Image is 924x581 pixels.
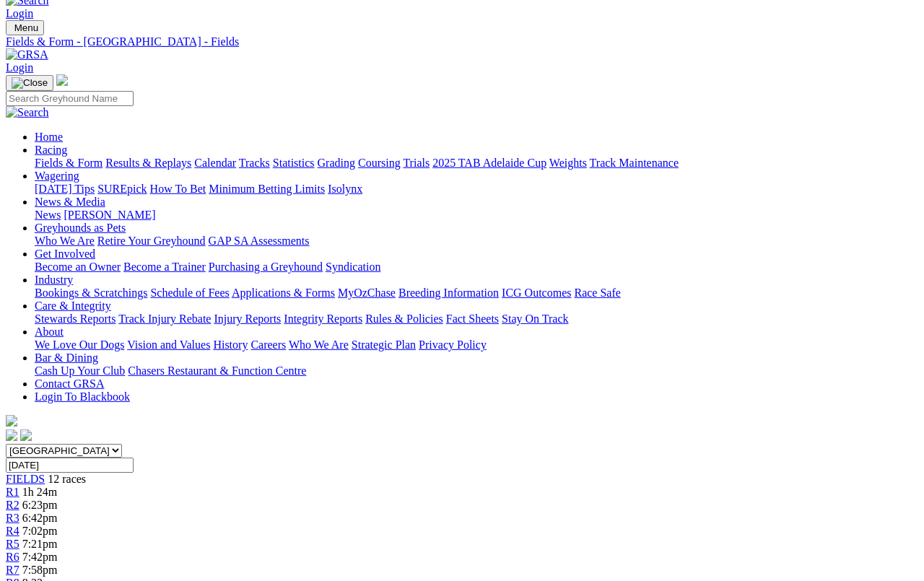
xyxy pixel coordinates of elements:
a: Care & Integrity [35,300,111,312]
a: Become a Trainer [123,261,206,273]
div: Care & Integrity [35,313,918,326]
span: 7:58pm [22,564,58,576]
a: Chasers Restaurant & Function Centre [128,364,306,377]
div: News & Media [35,209,918,222]
a: Syndication [326,261,380,273]
a: Fields & Form - [GEOGRAPHIC_DATA] - Fields [6,35,918,48]
a: [PERSON_NAME] [64,209,155,221]
a: Fields & Form [35,157,103,169]
span: R4 [6,525,19,537]
a: Grading [318,157,355,169]
a: Wagering [35,170,79,182]
a: Cash Up Your Club [35,364,125,377]
span: 12 races [48,473,86,485]
a: Vision and Values [127,338,210,351]
span: 1h 24m [22,486,57,498]
a: GAP SA Assessments [209,235,310,247]
div: Bar & Dining [35,364,918,377]
div: About [35,338,918,351]
button: Toggle navigation [6,20,44,35]
a: Login To Blackbook [35,390,130,403]
a: Schedule of Fees [150,287,229,299]
a: R7 [6,564,19,576]
a: About [35,326,64,338]
input: Select date [6,458,134,473]
a: Home [35,131,63,143]
a: Statistics [273,157,315,169]
a: Bookings & Scratchings [35,287,147,299]
a: Applications & Forms [232,287,335,299]
a: Track Injury Rebate [118,313,211,325]
a: SUREpick [97,183,147,195]
a: Bar & Dining [35,351,98,364]
a: Rules & Policies [365,313,443,325]
img: GRSA [6,48,48,61]
img: logo-grsa-white.png [6,415,17,427]
img: facebook.svg [6,429,17,441]
a: Who We Are [35,235,95,247]
a: Calendar [194,157,236,169]
div: Wagering [35,183,918,196]
span: 7:42pm [22,551,58,563]
a: How To Bet [150,183,206,195]
a: FIELDS [6,473,45,485]
a: Minimum Betting Limits [209,183,325,195]
a: Race Safe [574,287,620,299]
div: Racing [35,157,918,170]
a: News & Media [35,196,105,208]
a: Coursing [358,157,401,169]
span: 7:02pm [22,525,58,537]
div: Get Involved [35,261,918,274]
span: Menu [14,22,38,33]
a: Purchasing a Greyhound [209,261,323,273]
a: Breeding Information [398,287,499,299]
a: Retire Your Greyhound [97,235,206,247]
button: Toggle navigation [6,75,53,91]
img: Search [6,106,49,119]
a: Weights [549,157,587,169]
a: News [35,209,61,221]
a: Careers [250,338,286,351]
a: R1 [6,486,19,498]
a: History [213,338,248,351]
a: Greyhounds as Pets [35,222,126,234]
img: Close [12,77,48,89]
a: Results & Replays [105,157,191,169]
a: Injury Reports [214,313,281,325]
a: Trials [403,157,430,169]
a: Strategic Plan [352,338,416,351]
input: Search [6,91,134,106]
a: Privacy Policy [419,338,487,351]
img: logo-grsa-white.png [56,74,68,86]
a: R6 [6,551,19,563]
span: 6:23pm [22,499,58,511]
a: R5 [6,538,19,550]
span: 7:21pm [22,538,58,550]
div: Industry [35,287,918,300]
a: Contact GRSA [35,377,104,390]
a: We Love Our Dogs [35,338,124,351]
a: 2025 TAB Adelaide Cup [432,157,546,169]
a: Industry [35,274,73,286]
a: Login [6,61,33,74]
a: Get Involved [35,248,95,260]
a: Isolynx [328,183,362,195]
a: ICG Outcomes [502,287,571,299]
a: R3 [6,512,19,524]
a: Integrity Reports [284,313,362,325]
a: MyOzChase [338,287,396,299]
a: Stay On Track [502,313,568,325]
div: Greyhounds as Pets [35,235,918,248]
a: R2 [6,499,19,511]
a: Become an Owner [35,261,121,273]
img: twitter.svg [20,429,32,441]
a: Stewards Reports [35,313,115,325]
a: [DATE] Tips [35,183,95,195]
